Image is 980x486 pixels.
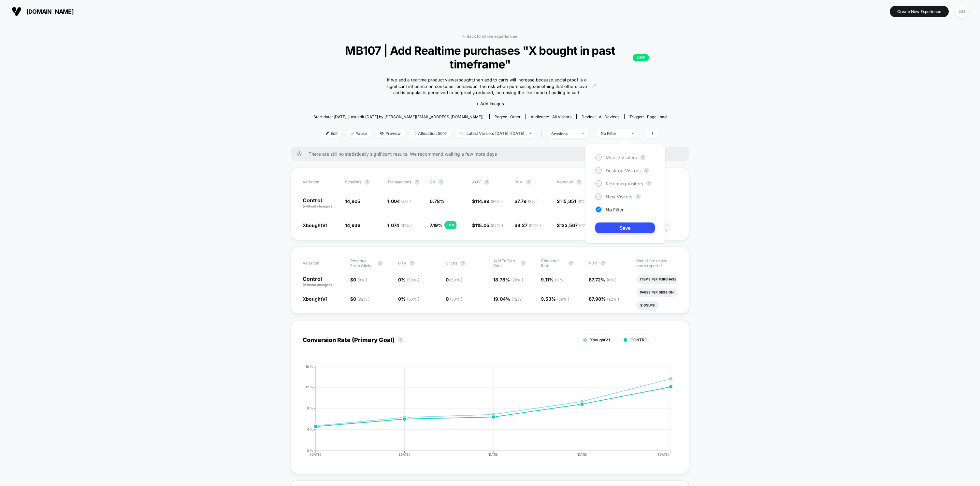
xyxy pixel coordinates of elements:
span: ( 92 % ) [529,223,541,228]
span: PSV [514,179,523,184]
span: 19.04 % [493,296,524,302]
span: $ [514,222,541,228]
span: 115,351 [560,198,587,204]
span: $ [514,198,538,204]
span: 1,074 [387,222,412,228]
span: Sessions [345,179,361,184]
span: ( 50 % ) [450,278,462,282]
button: ? [636,194,641,199]
span: If we add a realtime product views/bought,then add to carts will increase,because social proof is... [384,77,590,96]
img: end [632,133,634,134]
span: all devices [599,114,619,119]
span: ( 92 % ) [607,297,619,302]
span: ( 50 % ) [407,278,419,282]
span: ( 72 % ) [512,297,524,302]
tspan: 4 % [307,427,313,431]
p: Control [303,276,344,287]
button: ? [568,261,573,266]
span: Revenue From Clicks [350,258,374,268]
button: ? [644,168,649,173]
span: No Filter [606,207,624,212]
span: 123,567 [560,222,591,228]
li: Pages Per Session [636,288,678,297]
button: ? [484,179,489,185]
button: ? [414,179,420,185]
span: Preview [375,129,406,138]
span: 7.79 [517,198,538,204]
span: ( 11 % ) [555,278,566,282]
span: 0 % [398,277,419,282]
span: ( 28 % ) [511,278,523,282]
span: ( 64 % ) [491,223,503,228]
button: ? [526,179,531,185]
tspan: 12 % [306,385,313,389]
span: XboughtV1 [590,337,610,342]
span: 8.27 [517,222,541,228]
span: Pause [346,129,372,138]
span: (without changes) [303,283,332,287]
div: + 6 % [445,221,456,229]
span: XboughtV1 [303,296,327,302]
span: Edit [321,129,342,138]
img: end [529,133,531,134]
span: Transactions [387,179,411,184]
span: ( 92 % ) [400,223,412,228]
span: Checkout Rate [541,258,565,268]
a: < Back to all live experiences [463,34,517,39]
span: ( 50 % ) [450,297,462,302]
span: CR [430,179,435,184]
span: other [510,114,521,119]
li: Items Per Purchase [636,275,680,284]
button: Save [595,222,655,233]
span: Page Load [647,114,667,119]
span: ( 8 % ) [401,199,411,204]
p: LIVE [633,54,649,61]
span: All Visitors [552,114,571,119]
button: ? [365,179,370,185]
span: 115.05 [475,222,503,228]
span: 0 [446,277,462,282]
tspan: [DATE] [488,452,499,456]
span: Returning Visitors [606,181,643,186]
span: CTR [398,261,406,265]
tspan: [DATE] [658,452,669,456]
span: $ [557,198,587,204]
div: sessions [551,131,577,136]
p: Would like to see more reports? [636,258,677,268]
span: Desktop Visitors [606,168,641,173]
span: $ [472,222,503,228]
div: BD [956,5,968,18]
span: ( 36 % ) [491,199,503,204]
span: 9.11 % [541,277,566,282]
img: end [351,132,354,135]
span: $ [557,222,591,228]
button: ? [600,261,606,266]
div: Audience: [531,114,571,119]
span: ( 8 % ) [607,278,616,282]
span: [DOMAIN_NAME] [26,8,74,15]
span: Allocation: 50% [409,129,452,138]
span: | [540,129,546,138]
tspan: 8 % [307,406,313,410]
tspan: [DATE] [577,452,587,456]
span: 7.19 % [430,222,442,228]
span: $ [350,296,369,302]
span: ( 8 % ) [357,278,367,282]
button: ? [378,261,383,266]
button: ? [398,337,403,343]
span: Device: [576,114,624,119]
span: ( 92 % ) [357,297,369,302]
li: Signups [636,301,659,310]
span: XboughtV1 [303,222,327,228]
span: 87.72 % [589,277,616,282]
span: Variation [303,258,339,268]
span: There are still no statistically significant results. We recommend waiting a few more days [309,151,676,157]
span: ( 50 % ) [407,297,419,302]
span: (without changes) [303,204,332,208]
button: ? [460,261,466,266]
button: ? [410,261,415,266]
button: ? [439,179,444,185]
span: Mobile Visitors [606,155,637,160]
span: 6.78 % [430,198,444,204]
button: ? [521,261,526,266]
